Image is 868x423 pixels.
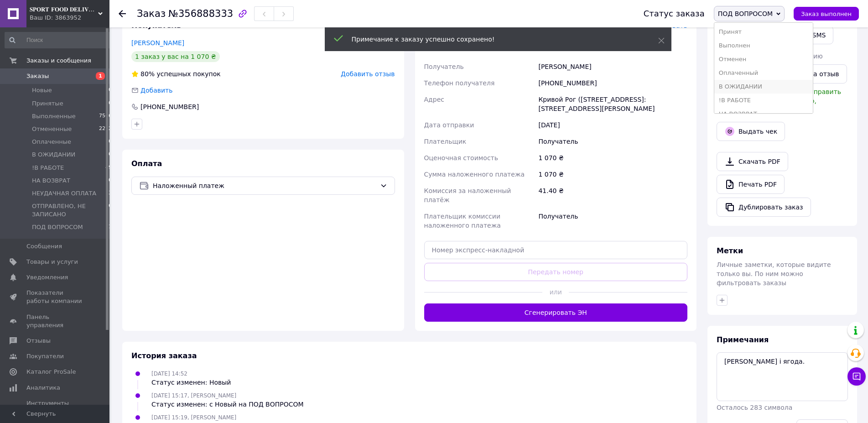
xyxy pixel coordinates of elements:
[424,241,688,259] input: Номер экспресс-накладной
[805,26,834,44] button: SMS
[140,70,155,78] span: 80%
[714,66,813,80] li: Оплаченный
[536,117,689,133] div: [DATE]
[424,187,511,204] span: Комиссия за наложенный платёж
[32,86,52,94] span: Новые
[717,122,785,141] button: Выдать чек
[32,223,83,231] span: ПОД ВОПРОСОМ
[32,125,72,133] span: Отмененные
[26,72,49,80] span: Заказы
[109,86,112,94] span: 0
[140,102,200,111] div: [PHONE_NUMBER]
[424,79,495,87] span: Телефон получателя
[99,125,112,133] span: 2272
[151,378,231,387] div: Статус изменен: Новый
[536,183,689,208] div: 41.40 ₴
[131,159,162,168] span: Оплата
[714,80,813,94] li: В ОЖИДАНИИ
[109,138,112,146] span: 0
[131,69,221,78] div: успешных покупок
[536,133,689,150] div: Получатель
[718,10,773,17] span: ПОД ВОПРОСОМ
[26,313,84,329] span: Панель управления
[32,138,71,146] span: Оплаченные
[717,175,785,194] a: Печать PDF
[151,400,304,409] div: Статус изменен: с Новый на ПОД ВОПРОСОМ
[32,112,76,120] span: Выполненные
[30,14,109,22] div: Ваш ID: 3863952
[717,335,769,344] span: Примечания
[717,152,788,171] a: Скачать PDF
[801,10,852,17] span: Заказ выполнен
[109,177,112,185] span: 0
[714,25,813,39] li: Принят
[424,63,464,70] span: Получатель
[26,368,76,376] span: Каталог ProSale
[424,154,499,162] span: Оценочная стоимость
[714,39,813,52] li: Выполнен
[168,8,233,19] span: №356888333
[352,35,635,44] div: Примечание к заказу успешно сохранено!
[105,164,112,172] span: 49
[536,75,689,91] div: [PHONE_NUMBER]
[26,242,62,251] span: Сообщения
[794,7,859,21] button: Заказ выполнен
[424,121,474,129] span: Дата отправки
[26,352,64,360] span: Покупатели
[32,164,64,172] span: !В РАБОТЕ
[341,70,395,78] span: Добавить отзыв
[26,273,68,282] span: Уведомления
[424,171,525,178] span: Сумма наложенного платежа
[717,52,823,60] span: Запрос на отзыв про компанию
[536,166,689,183] div: 1 070 ₴
[32,151,75,159] span: В ОЖИДАНИИ
[542,287,569,297] span: или
[151,392,236,399] span: [DATE] 15:17, [PERSON_NAME]
[717,352,848,401] textarea: [PERSON_NAME] і ягода.
[717,261,831,287] span: Личные заметки, которые видите только вы. По ним можно фильтровать заказы
[714,107,813,121] li: НА ВОЗВРАТ
[714,52,813,66] li: Отменен
[109,99,112,108] span: 0
[847,367,866,386] button: Чат с покупателем
[26,399,84,416] span: Инструменты вебмастера и SEO
[536,150,689,166] div: 1 070 ₴
[536,91,689,117] div: Кривой Рог ([STREET_ADDRESS]: [STREET_ADDRESS][PERSON_NAME]
[119,9,126,18] div: Вернуться назад
[32,189,96,198] span: НЕУДАЧНАЯ ОПЛАТА
[536,208,689,234] div: Получатель
[109,223,112,231] span: 1
[105,202,112,219] span: 16
[131,51,220,62] div: 1 заказ у вас на 1 070 ₴
[137,8,166,19] span: Заказ
[96,72,105,80] span: 1
[109,151,112,159] span: 0
[717,404,792,411] span: Осталось 283 символа
[26,337,51,345] span: Отзывы
[26,57,91,65] span: Заказы и сообщения
[131,39,184,47] a: [PERSON_NAME]
[424,96,444,103] span: Адрес
[714,94,813,107] li: !В РАБОТЕ
[424,138,467,145] span: Плательщик
[5,32,113,48] input: Поиск
[140,87,172,94] span: Добавить
[717,198,811,217] button: Дублировать заказ
[131,351,197,360] span: История заказа
[424,303,688,322] button: Сгенерировать ЭН
[26,289,84,305] span: Показатели работы компании
[26,384,60,392] span: Аналитика
[536,58,689,75] div: [PERSON_NAME]
[32,99,63,108] span: Принятые
[32,202,105,219] span: ОТПРАВЛЕНО, НЕ ЗАПИСАНО
[109,189,112,198] span: 3
[424,213,501,229] span: Плательщик комиссии наложенного платежа
[30,5,98,14] span: 𝐒𝐏𝐎𝐑𝐓 𝐅𝐎𝐎𝐃 𝐃𝐄𝐋𝐈𝐕𝐄𝐑𝐘
[151,371,187,377] span: [DATE] 14:52
[153,181,376,191] span: Наложенный платеж
[644,9,705,18] div: Статус заказа
[717,246,743,255] span: Метки
[26,258,78,266] span: Товары и услуги
[151,414,236,421] span: [DATE] 15:19, [PERSON_NAME]
[32,177,70,185] span: НА ВОЗВРАТ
